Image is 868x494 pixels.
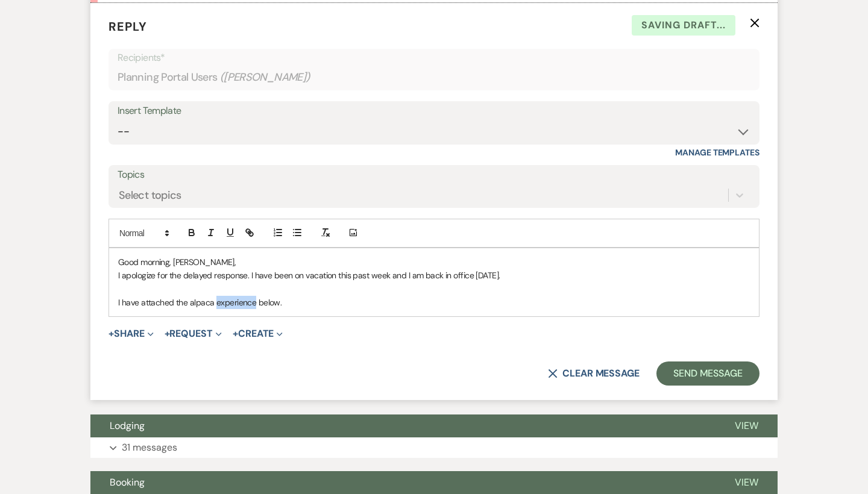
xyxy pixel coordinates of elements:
button: Clear message [548,369,640,378]
button: 31 messages [90,437,778,458]
span: Lodging [110,419,145,432]
span: + [233,329,238,339]
div: Insert Template [118,102,750,120]
span: + [165,329,170,339]
p: I apologize for the delayed response. I have been on vacation this past week and I am back in off... [118,269,750,282]
span: Booking [110,476,145,489]
button: View [715,471,778,494]
button: Share [108,329,154,339]
button: Lodging [90,414,715,437]
button: Request [165,329,222,339]
p: 31 messages [122,440,177,455]
a: Manage Templates [675,147,759,158]
span: Reply [108,19,147,34]
span: + [108,329,114,339]
p: Recipients* [118,50,750,66]
label: Topics [118,166,750,184]
p: I have attached the alpaca experience below. [118,296,750,309]
span: View [735,419,758,432]
button: Booking [90,471,715,494]
span: Saving draft... [632,15,735,36]
div: Planning Portal Users [118,66,750,89]
span: View [735,476,758,489]
button: Send Message [656,361,759,386]
button: Create [233,329,283,339]
span: ( [PERSON_NAME] ) [220,69,310,86]
p: Good morning, [PERSON_NAME], [118,255,750,269]
div: Select topics [119,187,181,203]
button: View [715,414,778,437]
